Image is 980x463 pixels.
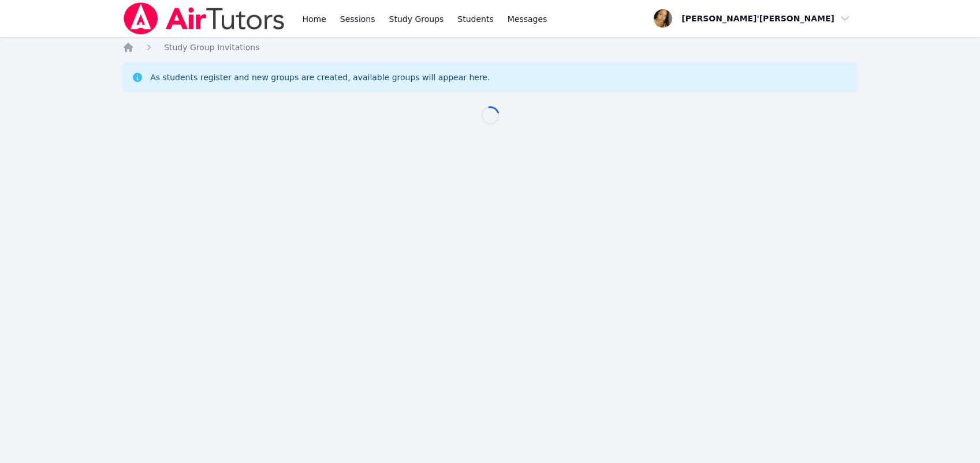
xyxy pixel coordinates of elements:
[508,13,547,25] span: Messages
[164,43,259,52] span: Study Group Invitations
[150,72,490,83] div: As students register and new groups are created, available groups will appear here.
[122,2,286,35] img: Air Tutors
[164,42,259,53] a: Study Group Invitations
[122,42,858,53] nav: Breadcrumb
